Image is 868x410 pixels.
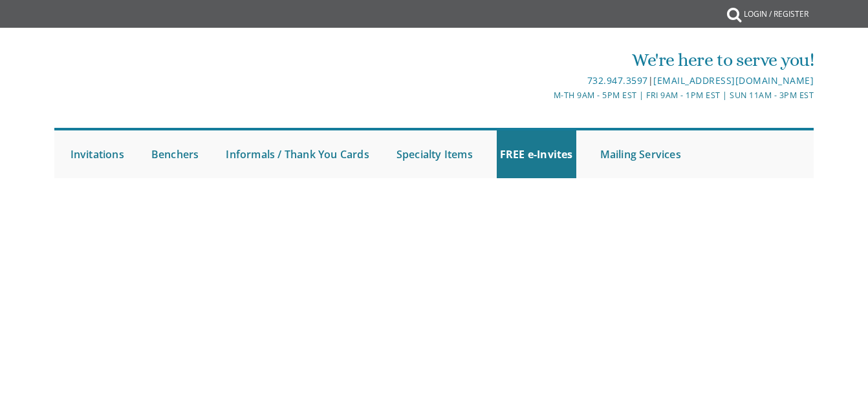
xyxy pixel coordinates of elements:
div: | [308,73,814,88]
a: 732.947.3597 [587,74,648,87]
div: M-Th 9am - 5pm EST | Fri 9am - 1pm EST | Sun 11am - 3pm EST [308,88,814,102]
a: [EMAIL_ADDRESS][DOMAIN_NAME] [653,74,814,87]
a: Informals / Thank You Cards [222,130,372,178]
div: We're here to serve you! [308,47,814,73]
a: FREE e-Invites [497,130,576,178]
a: Benchers [148,130,202,178]
a: Invitations [67,130,127,178]
a: Mailing Services [597,130,684,178]
a: Specialty Items [393,130,476,178]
